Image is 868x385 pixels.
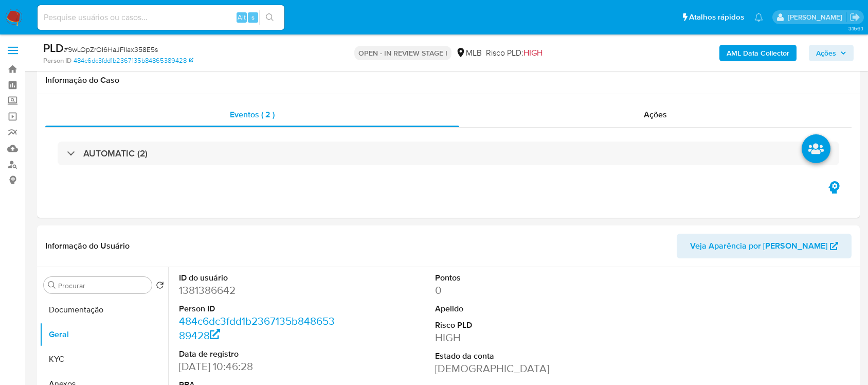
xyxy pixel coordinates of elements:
[64,44,158,55] span: # 9wLOpZrOI6HaJFIIax358E5s
[435,330,595,345] dd: HIGH
[40,322,168,347] button: Geral
[816,45,836,61] span: Ações
[179,359,339,374] dd: [DATE] 10:46:28
[58,142,839,165] div: AUTOMATIC (2)
[809,45,854,61] button: Ações
[238,12,246,22] span: Alt
[788,12,846,22] p: jonathan.shikay@mercadolivre.com
[523,47,542,59] span: HIGH
[156,281,164,292] button: Retornar ao pedido padrão
[40,297,168,322] button: Documentação
[719,45,797,61] button: AML Data Collector
[456,47,482,59] div: MLB
[45,75,852,85] h1: Informação do Caso
[354,46,451,60] p: OPEN - IN REVIEW STAGE I
[179,272,339,284] dt: ID do usuário
[40,347,168,372] button: KYC
[435,283,595,297] dd: 0
[727,45,789,61] b: AML Data Collector
[259,10,280,25] button: search-icon
[435,351,595,362] dt: Estado da conta
[435,320,595,331] dt: Risco PLD
[689,12,744,23] span: Atalhos rápidos
[58,281,148,290] input: Procurar
[435,303,595,314] dt: Apelido
[38,11,284,24] input: Pesquise usuários ou casos...
[849,12,860,23] a: Sair
[251,12,255,22] span: s
[230,109,275,120] span: Eventos ( 2 )
[74,56,193,65] a: 484c6dc3fdd1b2367135b84865389428
[48,281,56,289] button: Procurar
[179,303,339,314] dt: Person ID
[45,241,130,251] h1: Informação do Usuário
[677,234,852,258] button: Veja Aparência por [PERSON_NAME]
[435,361,595,376] dd: [DEMOGRAPHIC_DATA]
[690,234,827,258] span: Veja Aparência por [PERSON_NAME]
[43,40,64,56] b: PLD
[435,272,595,284] dt: Pontos
[83,148,148,159] h3: AUTOMATIC (2)
[486,47,542,59] span: Risco PLD:
[179,313,335,343] a: 484c6dc3fdd1b2367135b84865389428
[644,109,667,120] span: Ações
[43,56,71,65] b: Person ID
[179,348,339,360] dt: Data de registro
[754,13,763,22] a: Notificações
[179,283,339,297] dd: 1381386642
